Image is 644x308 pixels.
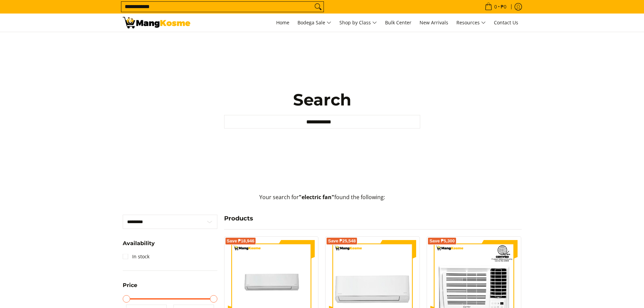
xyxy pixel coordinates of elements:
span: ₱0 [500,4,507,9]
a: In stock [123,251,149,262]
a: Bodega Sale [294,14,335,32]
span: New Arrivals [420,19,448,26]
h1: Search [224,90,420,110]
span: • [483,3,508,10]
span: Bodega Sale [297,19,331,27]
summary: Open [123,283,137,293]
span: Contact Us [494,19,518,26]
a: New Arrivals [416,14,452,32]
span: Save ₱5,300 [429,239,455,243]
a: Home [273,14,293,32]
p: Your search for found the following: [123,193,522,208]
span: Shop by Class [339,19,377,27]
nav: Main Menu [197,14,522,32]
span: Bulk Center [385,19,411,26]
a: Contact Us [491,14,522,32]
button: Search [313,2,324,12]
a: Shop by Class [336,14,380,32]
span: Home [276,19,289,26]
a: Bulk Center [382,14,415,32]
span: Availability [123,241,155,246]
span: Save ₱18,946 [227,239,255,243]
span: 0 [493,4,498,9]
img: Search: 10 results found for &quot;electric fan&quot; | Mang Kosme [123,17,190,28]
span: Resources [456,19,486,27]
summary: Open [123,241,155,251]
strong: "electric fan" [299,193,334,201]
a: Resources [453,14,489,32]
span: Save ₱25,548 [328,239,356,243]
span: Price [123,283,137,288]
h4: Products [224,215,522,222]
